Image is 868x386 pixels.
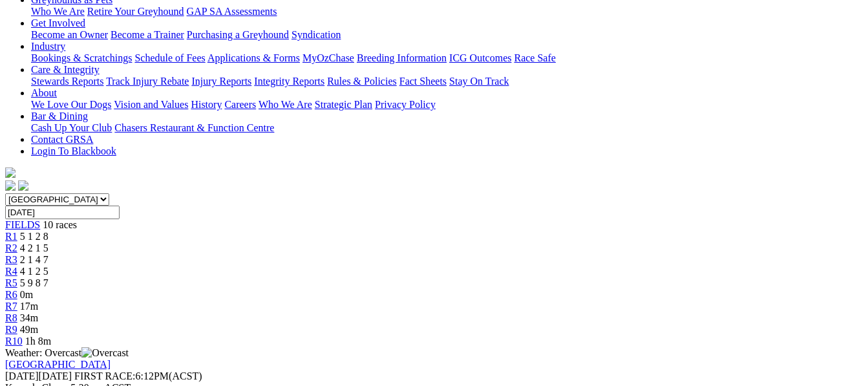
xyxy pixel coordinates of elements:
img: Overcast [81,347,129,359]
a: FIELDS [5,219,40,230]
a: We Love Our Dogs [31,99,111,110]
a: ICG Outcomes [449,52,511,63]
a: Strategic Plan [315,99,372,110]
div: Bar & Dining [31,122,863,134]
a: Care & Integrity [31,64,100,75]
a: Who We Are [31,6,85,17]
a: Who We Are [259,99,312,110]
span: 5 9 8 7 [20,277,48,288]
span: 49m [20,324,38,335]
span: 4 2 1 5 [20,242,48,253]
a: Schedule of Fees [134,52,205,63]
a: Syndication [291,29,341,40]
span: 17m [20,301,38,312]
a: Retire Your Greyhound [87,6,184,17]
img: twitter.svg [18,180,28,191]
a: Stewards Reports [31,76,103,87]
input: Select date [5,206,120,219]
a: R7 [5,301,17,312]
a: Purchasing a Greyhound [187,29,289,40]
a: History [191,99,222,110]
a: Injury Reports [191,76,251,87]
span: 2 1 4 7 [20,254,48,265]
span: 10 races [43,219,77,230]
a: Race Safe [514,52,555,63]
div: Care & Integrity [31,76,863,87]
span: Weather: Overcast [5,347,129,358]
a: Careers [224,99,256,110]
a: About [31,87,57,98]
a: Breeding Information [357,52,447,63]
a: Become an Owner [31,29,108,40]
a: R8 [5,312,17,323]
a: R4 [5,266,17,277]
a: Login To Blackbook [31,145,116,156]
a: Get Involved [31,17,85,28]
a: R2 [5,242,17,253]
a: Chasers Restaurant & Function Centre [114,122,274,133]
a: Track Injury Rebate [106,76,189,87]
a: Rules & Policies [327,76,397,87]
img: logo-grsa-white.png [5,167,16,178]
a: Become a Trainer [111,29,184,40]
a: GAP SA Assessments [187,6,277,17]
a: [GEOGRAPHIC_DATA] [5,359,111,370]
a: Fact Sheets [399,76,447,87]
span: 1h 8m [25,336,51,347]
a: Cash Up Your Club [31,122,112,133]
span: 0m [20,289,33,300]
a: R6 [5,289,17,300]
span: 5 1 2 8 [20,231,48,242]
a: Applications & Forms [207,52,300,63]
a: Contact GRSA [31,134,93,145]
div: Industry [31,52,863,64]
div: Greyhounds as Pets [31,6,863,17]
span: [DATE] [5,370,39,381]
div: About [31,99,863,111]
a: Privacy Policy [375,99,436,110]
a: Bar & Dining [31,111,88,122]
a: R9 [5,324,17,335]
a: R5 [5,277,17,288]
span: [DATE] [5,370,72,381]
img: facebook.svg [5,180,16,191]
a: R10 [5,336,23,347]
a: MyOzChase [302,52,354,63]
span: FIRST RACE: [74,370,135,381]
a: Bookings & Scratchings [31,52,132,63]
span: 34m [20,312,38,323]
a: Vision and Values [114,99,188,110]
a: Industry [31,41,65,52]
a: R1 [5,231,17,242]
div: Get Involved [31,29,863,41]
span: 4 1 2 5 [20,266,48,277]
a: R3 [5,254,17,265]
a: Stay On Track [449,76,509,87]
a: Integrity Reports [254,76,324,87]
span: 6:12PM(ACST) [74,370,202,381]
